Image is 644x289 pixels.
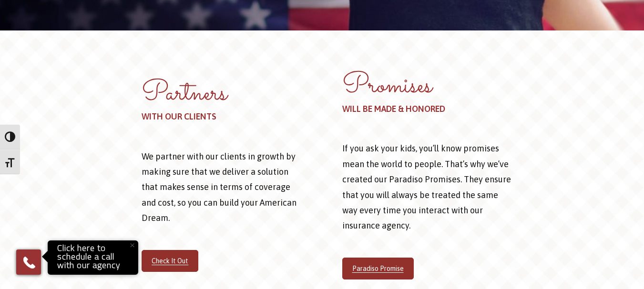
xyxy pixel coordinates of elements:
p: We partner with our clients in growth by making sure that we deliver a solution that makes sense ... [142,149,302,226]
p: If you ask your kids, you’ll know promises mean the world to people. That’s why we’ve created our... [342,141,512,233]
a: Check It Out [142,250,198,272]
a: Paradiso Promise [342,258,414,279]
button: Close [122,235,143,256]
strong: WITH OUR CLIENTS [142,111,216,121]
strong: WILL BE MADE & HONORED [342,104,445,114]
p: Click here to schedule a call with our agency [50,243,136,272]
img: Phone icon [21,255,37,270]
h2: Partners [142,84,302,124]
h2: Promises [342,76,512,116]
